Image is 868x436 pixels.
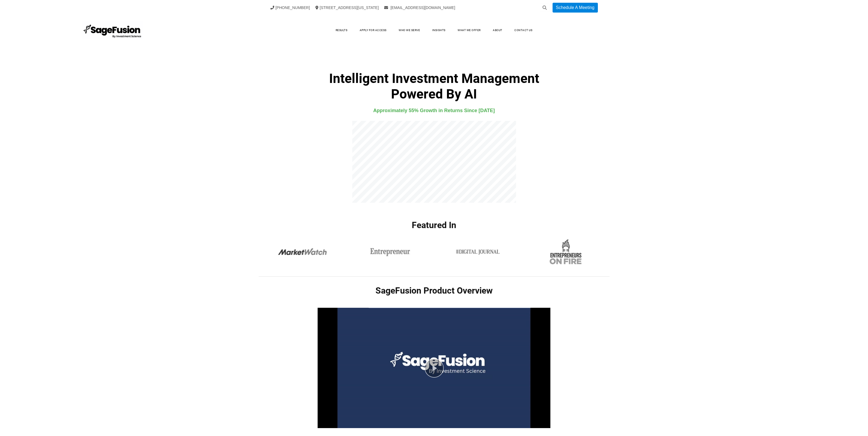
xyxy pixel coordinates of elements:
[259,106,610,115] h4: Approximately 55% Growth in Returns Since [DATE]
[364,238,416,266] img: -67ab9be7b8539.png
[276,238,329,266] img: -67ab9bd27d9ef.png
[315,5,379,10] a: [STREET_ADDRESS][US_STATE]
[553,3,598,13] a: Schedule A Meeting
[259,220,610,238] h1: Featured In
[487,26,508,34] a: About
[452,26,486,34] a: What We Offer
[541,238,590,266] img: -67ab9bfe99e34.png
[452,238,504,266] img: -67ab9bf163f6b.png
[509,26,538,34] a: Contact Us
[427,26,451,34] a: Insights
[82,21,143,40] img: SageFusion | Intelligent Investment Management
[384,5,455,10] a: [EMAIL_ADDRESS][DOMAIN_NAME]
[259,285,610,296] h1: SageFusion Product Overview
[270,5,310,10] a: [PHONE_NUMBER]
[354,26,392,34] a: Apply for Access
[391,86,477,102] b: Powered By AI
[330,26,353,34] a: Results
[393,26,425,34] a: Who We Serve
[259,71,610,102] h1: Intelligent Investment Management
